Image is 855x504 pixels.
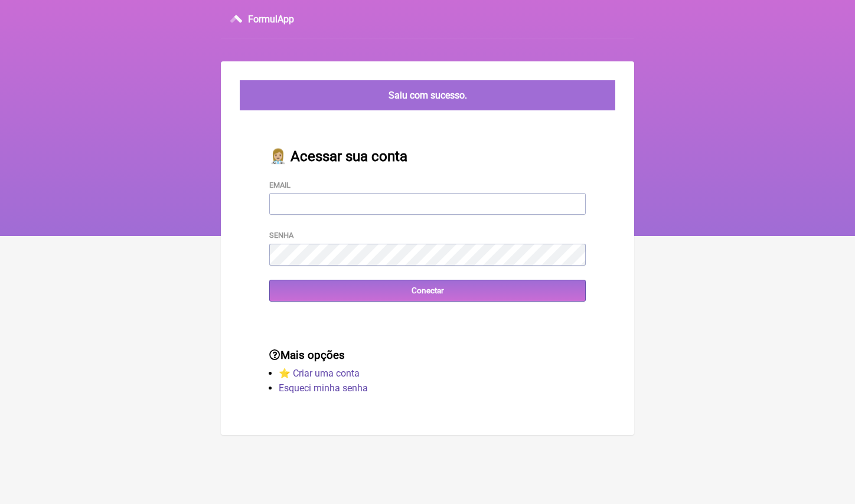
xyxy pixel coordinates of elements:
[269,280,586,302] input: Conectar
[240,80,615,110] div: Saiu com sucesso.
[269,349,586,362] h3: Mais opções
[269,231,293,240] label: Senha
[248,14,294,25] h3: FormulApp
[279,368,360,379] a: ⭐️ Criar uma conta
[269,148,586,165] h2: 👩🏼‍⚕️ Acessar sua conta
[269,181,291,189] label: Email
[279,382,368,394] a: Esqueci minha senha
